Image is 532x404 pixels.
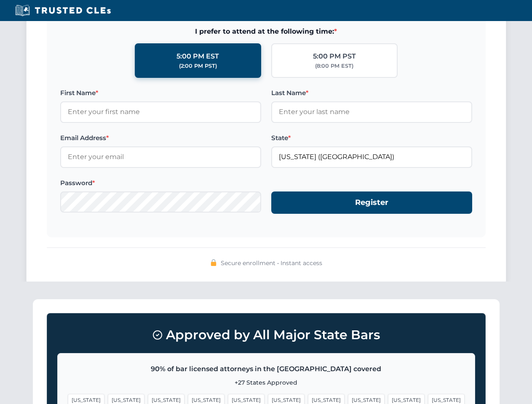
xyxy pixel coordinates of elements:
[315,62,353,70] div: (8:00 PM EST)
[68,364,465,375] p: 90% of bar licensed attorneys in the [GEOGRAPHIC_DATA] covered
[60,88,261,98] label: First Name
[60,146,261,167] input: Enter your email
[179,62,217,70] div: (2:00 PM PST)
[271,88,472,98] label: Last Name
[176,51,219,62] div: 5:00 PM EST
[271,133,472,143] label: State
[271,146,472,167] input: Florida (FL)
[210,259,217,266] img: 🔒
[271,191,472,214] button: Register
[60,133,261,143] label: Email Address
[60,178,261,188] label: Password
[271,101,472,122] input: Enter your last name
[13,4,113,17] img: Trusted CLEs
[60,26,472,37] span: I prefer to attend at the following time:
[68,378,465,387] p: +27 States Approved
[221,258,322,268] span: Secure enrollment • Instant access
[60,101,261,122] input: Enter your first name
[57,324,475,346] h3: Approved by All Major State Bars
[313,51,356,62] div: 5:00 PM PST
